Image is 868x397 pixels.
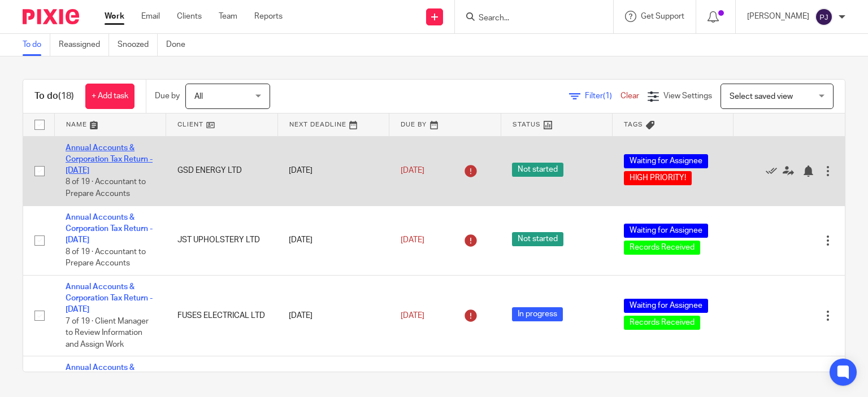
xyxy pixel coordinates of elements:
span: Select saved view [730,93,793,101]
span: Records Received [624,241,700,255]
a: Mark as done [766,165,783,176]
a: Reports [254,11,283,22]
td: [DATE] [277,206,389,275]
input: Search [478,14,579,24]
span: Get Support [641,12,684,20]
a: Snoozed [118,34,158,56]
td: GSD ENERGY LTD [166,136,278,206]
span: All [194,93,203,101]
span: 7 of 19 · Client Manager to Review Information and Assign Work [66,317,149,348]
span: [DATE] [401,167,424,174]
a: Annual Accounts & Corporation Tax Return - [DATE] [66,213,153,245]
span: Records Received [624,316,700,330]
a: + Add task [85,84,134,109]
span: [DATE] [401,312,424,320]
span: 8 of 19 · Accountant to Prepare Accounts [66,248,146,268]
p: [PERSON_NAME] [747,11,809,22]
a: Clients [177,11,202,22]
a: Annual Accounts & Corporation Tax Return - [DATE] [66,283,153,314]
td: [DATE] [277,275,389,356]
span: In progress [512,307,563,321]
a: Team [219,11,237,22]
span: HIGH PRIORITY! [624,171,692,185]
span: Waiting for Assignee [624,224,708,238]
span: Filter [585,92,620,100]
span: Waiting for Assignee [624,154,708,168]
td: FUSES ELECTRICAL LTD [166,275,278,356]
span: (1) [603,92,612,100]
img: svg%3E [815,8,833,26]
a: Work [105,11,124,22]
td: JST UPHOLSTERY LTD [166,206,278,275]
span: [DATE] [401,236,424,244]
a: Annual Accounts & Corporation Tax Return - [DATE] [66,364,153,395]
a: Annual Accounts & Corporation Tax Return - [DATE] [66,144,153,175]
a: To do [23,34,50,56]
span: Waiting for Assignee [624,299,708,313]
h1: To do [34,90,74,102]
a: Email [141,11,160,22]
span: Not started [512,163,563,177]
a: Reassigned [59,34,109,56]
a: Done [166,34,194,56]
p: Due by [155,90,180,102]
a: Clear [620,92,639,100]
img: Pixie [23,9,79,24]
span: Not started [512,232,563,246]
span: Tags [624,121,643,128]
span: View Settings [663,92,712,100]
td: [DATE] [277,136,389,206]
span: (18) [58,91,74,101]
span: 8 of 19 · Accountant to Prepare Accounts [66,178,146,198]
